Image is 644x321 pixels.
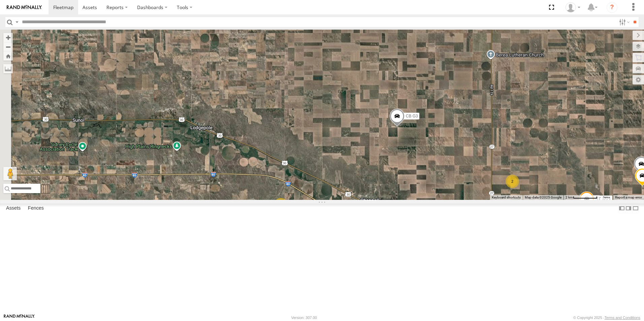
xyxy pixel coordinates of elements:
[3,204,24,213] label: Assets
[291,316,317,320] div: Version: 307.00
[3,33,13,42] button: Zoom in
[7,5,42,10] img: rand-logo.svg
[274,198,288,211] div: 2
[3,51,13,61] button: Zoom Home
[3,64,13,73] label: Measure
[566,195,573,199] span: 2 km
[14,17,20,27] label: Search Query
[618,204,625,213] label: Dock Summary Table to the Left
[607,2,617,13] i: ?
[563,195,600,200] button: Map Scale: 2 km per 69 pixels
[506,175,519,188] div: 2
[615,195,642,199] a: Report a map error
[3,42,13,51] button: Zoom out
[4,314,35,321] a: Visit our Website
[605,316,640,320] a: Terms and Conditions
[603,196,610,199] a: Terms (opens in new tab)
[633,75,644,84] label: Map Settings
[632,204,639,213] label: Hide Summary Table
[563,2,583,12] div: Al Bahnsen
[616,17,631,27] label: Search Filter Options
[625,204,632,213] label: Dock Summary Table to the Right
[406,114,418,119] span: CB G3
[525,195,561,199] span: Map data ©2025 Google
[492,195,521,200] button: Keyboard shortcuts
[25,204,47,213] label: Fences
[573,316,640,320] div: © Copyright 2025 -
[3,167,17,180] button: Drag Pegman onto the map to open Street View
